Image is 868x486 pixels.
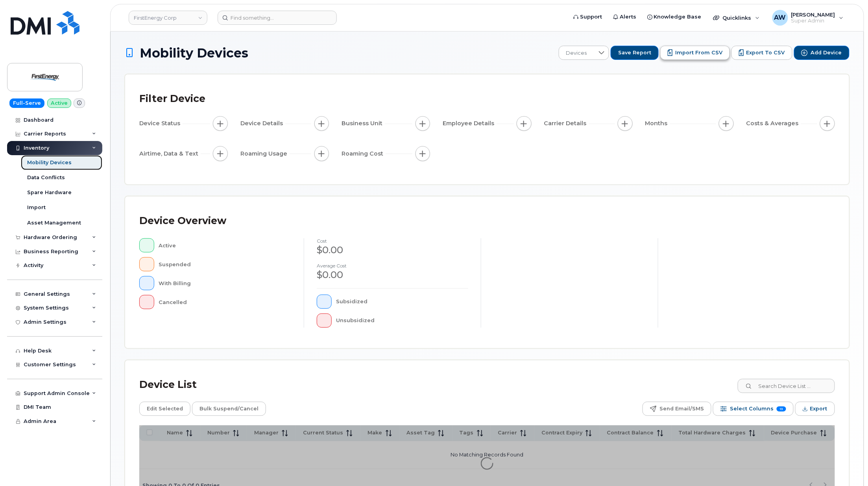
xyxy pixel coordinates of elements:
[731,46,792,60] button: Export to CSV
[240,119,285,128] span: Device Details
[139,89,205,109] div: Filter Device
[611,46,659,60] button: Save Report
[443,119,497,128] span: Employee Details
[811,49,842,56] span: Add Device
[199,403,259,415] span: Bulk Suspend/Cancel
[317,243,468,257] div: $0.00
[675,49,722,56] span: Import from CSV
[713,402,794,416] button: Select Columns 13
[810,403,827,415] span: Export
[317,263,468,268] h4: Average cost
[746,49,785,56] span: Export to CSV
[240,150,290,158] span: Roaming Usage
[794,46,850,60] button: Add Device
[738,379,835,393] input: Search Device List ...
[342,119,385,128] span: Business Unit
[317,268,468,282] div: $0.00
[544,119,589,128] span: Carrier Details
[139,211,226,231] div: Device Overview
[192,402,266,416] button: Bulk Suspend/Cancel
[159,257,292,271] div: Suspended
[147,403,183,415] span: Edit Selected
[795,402,835,416] button: Export
[159,276,292,290] div: With Billing
[159,238,292,252] div: Active
[336,295,469,309] div: Subsidized
[139,119,183,128] span: Device Status
[336,313,469,328] div: Unsubsidized
[317,238,468,243] h4: cost
[140,46,248,60] span: Mobility Devices
[139,150,201,158] span: Airtime, Data & Text
[746,119,801,128] span: Costs & Averages
[559,46,594,60] span: Devices
[139,402,190,416] button: Edit Selected
[618,49,651,56] span: Save Report
[643,402,711,416] button: Send Email/SMS
[139,375,197,395] div: Device List
[730,403,774,415] span: Select Columns
[645,119,670,128] span: Months
[159,295,292,309] div: Cancelled
[834,452,862,480] iframe: Messenger Launcher
[777,406,786,412] span: 13
[342,150,386,158] span: Roaming Cost
[659,403,704,415] span: Send Email/SMS
[660,46,730,60] button: Import from CSV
